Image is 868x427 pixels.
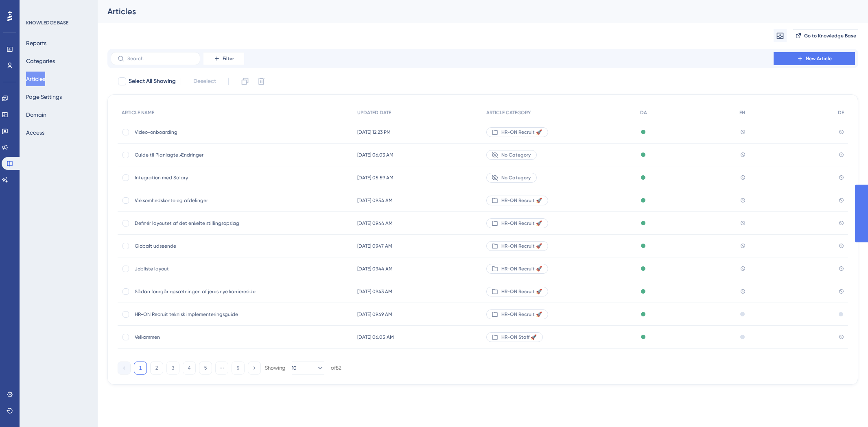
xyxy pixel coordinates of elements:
span: [DATE] 06.05 AM [357,334,394,340]
button: 9 [232,362,245,375]
button: 3 [166,362,179,375]
span: [DATE] 09.44 AM [357,266,393,272]
button: Domain [26,107,46,122]
span: HR-ON Recruit 🚀 [501,243,542,249]
button: Page Settings [26,89,62,104]
button: Reports [26,36,46,50]
span: [DATE] 06.03 AM [357,152,394,158]
button: 5 [199,362,212,375]
span: 10 [292,365,297,371]
span: No Category [501,174,531,181]
span: Velkommen [135,334,265,340]
span: [DATE] 09.47 AM [357,243,392,249]
button: 10 [292,362,324,375]
span: New Article [806,55,832,62]
span: [DATE] 09.54 AM [357,197,393,204]
div: of 82 [331,364,341,372]
span: DE [838,109,844,116]
span: Go to Knowledge Base [804,33,856,39]
span: [DATE] 05.59 AM [357,174,394,181]
button: Filter [203,52,244,65]
button: Categories [26,54,55,68]
span: [DATE] 09.49 AM [357,311,392,318]
span: HR-ON Recruit teknisk implementeringsguide [135,311,265,318]
span: HR-ON Recruit 🚀 [501,197,542,204]
span: ARTICLE NAME [122,109,154,116]
button: Go to Knowledge Base [793,29,858,42]
button: Deselect [186,74,223,89]
iframe: UserGuiding AI Assistant Launcher [834,395,858,419]
button: 2 [150,362,163,375]
div: KNOWLEDGE BASE [26,20,68,26]
button: ⋯ [215,362,228,375]
span: Virksomhedskonto og afdelinger [135,197,265,204]
span: No Category [501,152,531,158]
span: Sådan foregår opsætningen af jeres nye karriereside [135,288,265,295]
span: Integration med Salary [135,174,265,181]
input: Search [127,56,193,61]
span: HR-ON Recruit 🚀 [501,288,542,295]
span: Video-onboarding [135,129,265,135]
span: [DATE] 09.43 AM [357,288,392,295]
span: EN [739,109,745,116]
span: UPDATED DATE [357,109,391,116]
button: Access [26,125,44,140]
span: ARTICLE CATEGORY [486,109,531,116]
span: Select All Showing [129,76,176,86]
span: Guide til Planlagte Ændringer [135,152,265,158]
span: Globalt udseende [135,243,265,249]
span: Filter [223,55,234,62]
button: Articles [26,72,45,86]
span: HR-ON Recruit 🚀 [501,220,542,227]
div: Showing [265,364,285,372]
span: Definér layoutet af det enkelte stillingsopslag [135,220,265,227]
span: Deselect [193,76,216,86]
span: HR-ON Recruit 🚀 [501,311,542,318]
span: HR-ON Recruit 🚀 [501,129,542,135]
button: New Article [774,52,855,65]
span: HR-ON Staff 🚀 [501,334,537,340]
div: Articles [107,6,838,17]
span: Jobliste layout [135,266,265,272]
span: [DATE] 12.23 PM [357,129,391,135]
span: DA [640,109,647,116]
span: HR-ON Recruit 🚀 [501,266,542,272]
button: 4 [183,362,196,375]
button: 1 [134,362,147,375]
span: [DATE] 09.44 AM [357,220,393,227]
